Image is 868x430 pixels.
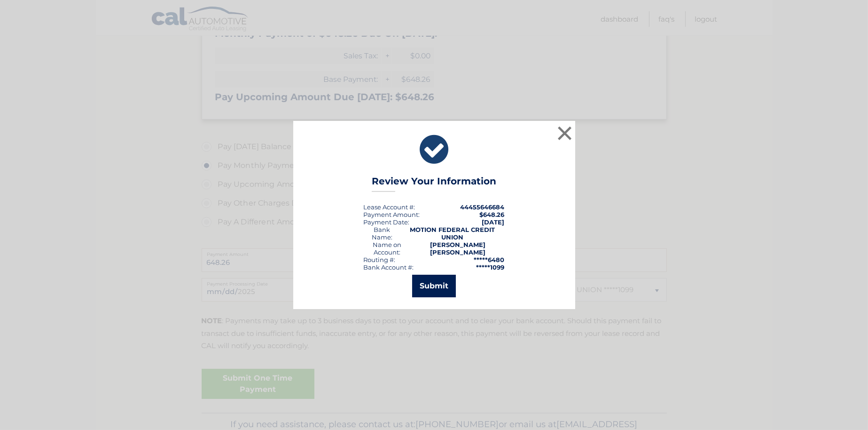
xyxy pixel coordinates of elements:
[364,218,410,226] div: :
[364,218,408,226] span: Payment Date
[461,203,505,211] strong: 44455646684
[364,263,414,271] div: Bank Account #:
[480,211,505,218] span: $648.26
[372,175,496,192] h3: Review Your Information
[364,226,400,241] div: Bank Name:
[410,226,495,241] strong: MOTION FEDERAL CREDIT UNION
[430,241,485,256] strong: [PERSON_NAME] [PERSON_NAME]
[364,256,396,263] div: Routing #:
[364,211,420,218] div: Payment Amount:
[364,203,415,211] div: Lease Account #:
[482,218,505,226] span: [DATE]
[412,275,456,297] button: Submit
[364,241,411,256] div: Name on Account:
[555,124,574,143] button: ×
